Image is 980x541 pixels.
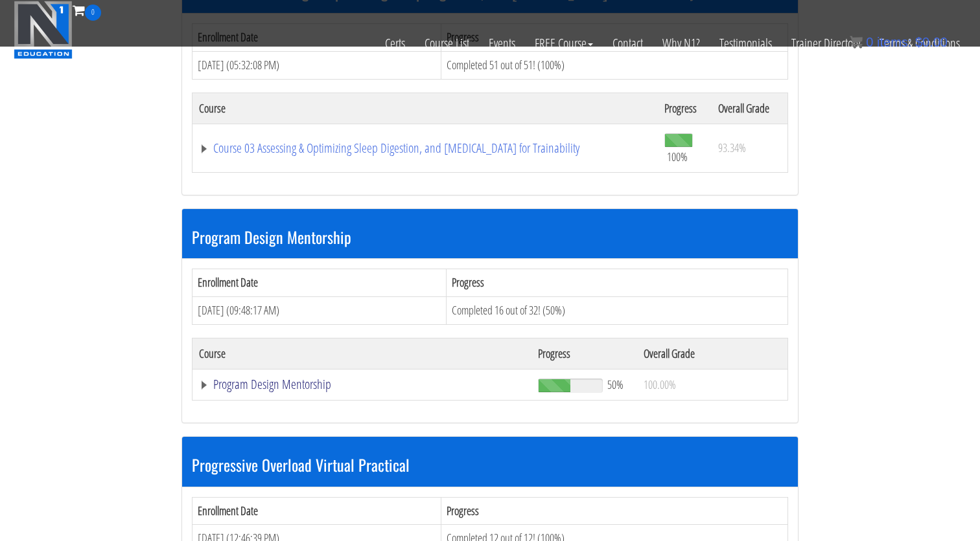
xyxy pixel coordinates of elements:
td: [DATE] (09:48:17 AM) [192,297,447,325]
th: Overall Grade [637,338,787,369]
span: items: [877,35,911,49]
h3: Progressive Overload Virtual Practical [192,456,788,473]
a: 0 [73,1,101,19]
th: Enrollment Date [192,497,441,525]
td: Completed 16 out of 32! (50%) [447,297,788,325]
th: Progress [658,93,712,124]
th: Course [192,93,659,124]
span: 0 [85,5,101,21]
a: Course 03 Assessing & Optimizing Sleep Digestion, and [MEDICAL_DATA] for Trainability [199,142,651,155]
span: 100% [667,149,688,164]
th: Enrollment Date [192,269,447,297]
span: 0 [866,35,873,49]
span: 50% [607,377,624,392]
th: Overall Grade [712,93,788,124]
a: Terms & Conditions [870,21,970,66]
td: 100.00% [637,369,787,400]
a: Why N1? [653,21,710,66]
td: 93.34% [712,124,788,172]
th: Course [192,338,532,369]
a: 0 items: $0.00 [850,35,948,49]
h3: Program Design Mentorship [192,228,788,245]
bdi: 0.00 [915,35,948,49]
img: icon11.png [850,36,863,49]
span: $ [915,35,922,49]
a: Testimonials [710,21,782,66]
th: Progress [531,338,637,369]
a: Trainer Directory [782,21,870,66]
a: Certs [375,21,415,66]
th: Progress [441,497,788,525]
a: FREE Course [525,21,603,66]
th: Progress [447,269,788,297]
img: n1-education [14,1,73,59]
a: Events [479,21,525,66]
a: Course List [415,21,479,66]
a: Program Design Mentorship [199,378,525,391]
a: Contact [603,21,653,66]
